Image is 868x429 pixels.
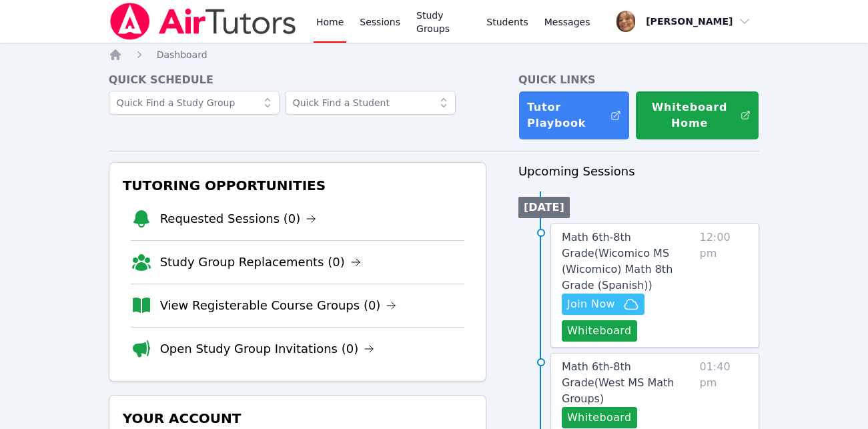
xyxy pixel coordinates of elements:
[109,91,280,115] input: Quick Find a Study Group
[562,407,637,428] button: Whiteboard
[160,340,375,358] a: Open Study Group Invitations (0)
[562,320,637,342] button: Whiteboard
[518,162,760,181] h3: Upcoming Sessions
[109,72,486,88] h4: Quick Schedule
[160,253,361,272] a: Study Group Replacements (0)
[699,230,748,342] span: 12:00 pm
[157,48,207,61] a: Dashboard
[562,230,695,294] a: Math 6th-8th Grade(Wicomico MS (Wicomico) Math 8th Grade (Spanish))
[109,48,760,61] nav: Breadcrumb
[109,3,298,40] img: Air Tutors
[160,209,317,228] a: Requested Sessions (0)
[562,231,673,292] span: Math 6th-8th Grade ( Wicomico MS (Wicomico) Math 8th Grade (Spanish) )
[160,296,397,315] a: View Registerable Course Groups (0)
[120,173,475,197] h3: Tutoring Opportunities
[544,15,590,29] span: Messages
[699,359,748,428] span: 01:40 pm
[518,91,630,140] a: Tutor Playbook
[157,49,207,60] span: Dashboard
[562,359,695,407] a: Math 6th-8th Grade(West MS Math Groups)
[518,197,570,218] li: [DATE]
[635,91,759,140] button: Whiteboard Home
[285,91,456,115] input: Quick Find a Student
[562,360,675,405] span: Math 6th-8th Grade ( West MS Math Groups )
[518,72,760,88] h4: Quick Links
[567,296,615,312] span: Join Now
[562,294,644,315] button: Join Now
